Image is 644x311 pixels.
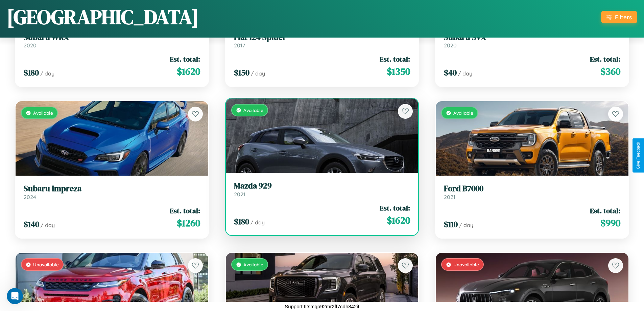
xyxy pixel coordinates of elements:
[387,214,410,227] span: $ 1620
[453,110,473,116] span: Available
[600,65,620,78] span: $ 360
[590,206,620,216] span: Est. total:
[33,110,53,116] span: Available
[170,54,200,64] span: Est. total:
[7,288,23,304] iframe: Intercom live chat
[444,184,620,194] h3: Ford B7000
[380,54,410,64] span: Est. total:
[41,222,55,228] span: / day
[243,107,263,113] span: Available
[234,42,245,49] span: 2017
[33,262,59,267] span: Unavailable
[24,32,200,49] a: Subaru WRX2020
[636,142,641,169] div: Give Feedback
[387,65,410,78] span: $ 1350
[234,181,410,198] a: Mazda 9292021
[177,65,200,78] span: $ 1620
[444,67,457,78] span: $ 40
[234,67,249,78] span: $ 150
[24,42,37,49] span: 2020
[285,302,359,311] p: Support ID: mgp92mr2ff7cdh842it
[453,262,479,267] span: Unavailable
[24,184,200,200] a: Subaru Impreza2024
[24,67,39,78] span: $ 180
[24,184,200,194] h3: Subaru Impreza
[380,203,410,213] span: Est. total:
[444,32,620,49] a: Subaru SVX2020
[234,181,410,191] h3: Mazda 929
[590,54,620,64] span: Est. total:
[251,219,265,226] span: / day
[40,70,54,77] span: / day
[251,70,265,77] span: / day
[601,11,637,23] button: Filters
[615,14,632,21] div: Filters
[243,262,263,267] span: Available
[600,216,620,230] span: $ 990
[444,194,455,200] span: 2021
[24,219,39,230] span: $ 140
[444,184,620,200] a: Ford B70002021
[444,42,457,49] span: 2020
[234,32,410,49] a: Fiat 124 Spider2017
[458,70,472,77] span: / day
[177,216,200,230] span: $ 1260
[444,219,458,230] span: $ 110
[234,191,245,198] span: 2021
[7,3,199,31] h1: [GEOGRAPHIC_DATA]
[234,216,249,227] span: $ 180
[459,222,473,228] span: / day
[24,194,36,200] span: 2024
[170,206,200,216] span: Est. total:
